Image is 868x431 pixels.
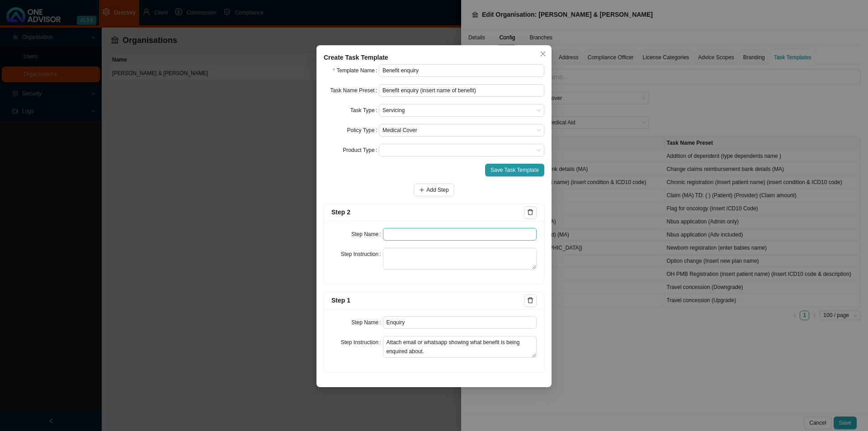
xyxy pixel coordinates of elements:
div: Step 1 [331,295,524,306]
button: Add Step [414,184,454,196]
label: Step Instruction [341,336,383,349]
div: Create Task Template [324,52,544,62]
textarea: Attach email or whatsapp showing what benefit is being enquired about. [383,336,537,358]
span: delete [527,209,533,215]
span: close [540,51,546,57]
div: Step 2 [331,207,524,218]
label: Step Instruction [341,248,383,260]
button: Close [537,47,549,60]
label: Step Name [351,316,382,329]
label: Task Name Preset [330,84,379,97]
button: Save Task Template [485,164,544,176]
label: Policy Type [347,124,379,137]
span: delete [527,297,533,303]
label: Step Name [351,228,382,241]
label: Product Type [343,144,379,156]
label: Template Name [333,64,379,77]
span: Servicing [382,104,541,116]
span: Medical Cover [382,124,541,136]
span: plus [419,187,425,193]
span: Add Step [426,185,448,194]
label: Task Type [350,104,379,117]
span: Save Task Template [491,166,539,175]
